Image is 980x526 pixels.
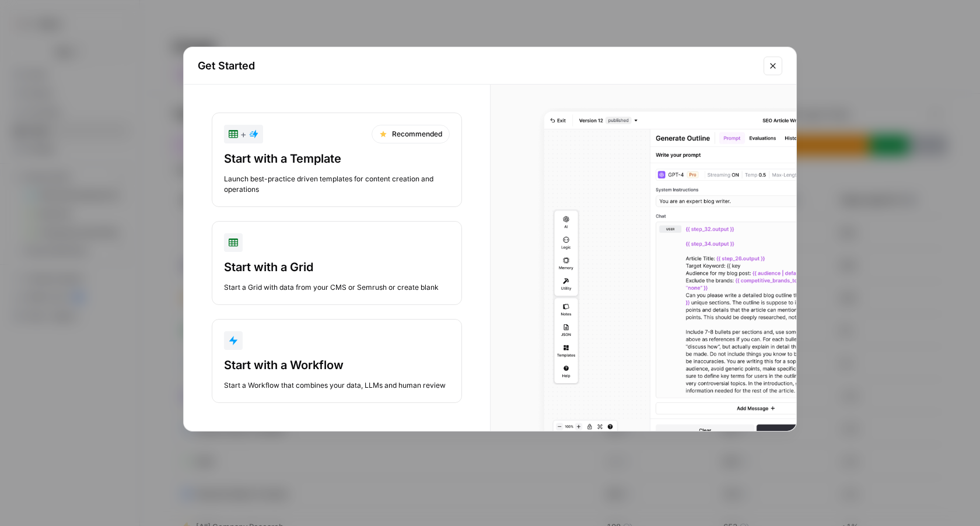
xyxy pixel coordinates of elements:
[212,319,462,403] button: Start with a WorkflowStart a Workflow that combines your data, LLMs and human review
[224,259,450,275] div: Start with a Grid
[224,150,450,167] div: Start with a Template
[372,125,450,143] div: Recommended
[224,380,450,391] div: Start a Workflow that combines your data, LLMs and human review
[224,282,450,293] div: Start a Grid with data from your CMS or Semrush or create blank
[212,113,462,207] button: +RecommendedStart with a TemplateLaunch best-practice driven templates for content creation and o...
[224,174,450,195] div: Launch best-practice driven templates for content creation and operations
[198,58,757,74] h2: Get Started
[229,127,258,141] div: +
[212,221,462,305] button: Start with a GridStart a Grid with data from your CMS or Semrush or create blank
[224,357,450,373] div: Start with a Workflow
[764,57,782,75] button: Close modal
